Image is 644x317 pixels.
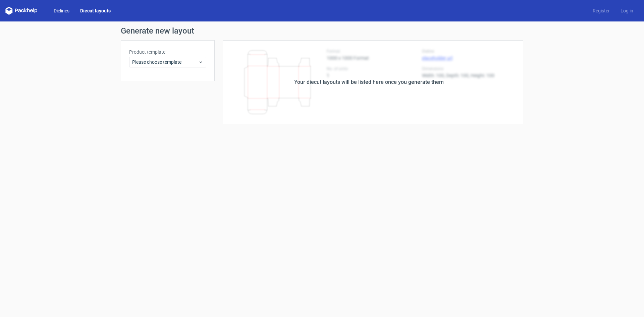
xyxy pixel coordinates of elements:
[75,7,116,14] a: Diecut layouts
[587,7,615,14] a: Register
[48,7,75,14] a: Dielines
[129,49,206,55] label: Product template
[121,27,523,35] h1: Generate new layout
[132,59,198,65] span: Please choose template
[294,78,444,86] div: Your diecut layouts will be listed here once you generate them
[615,7,639,14] a: Log in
